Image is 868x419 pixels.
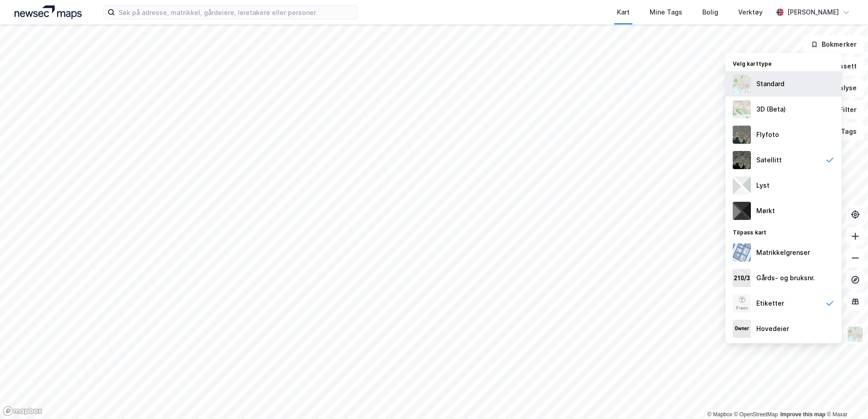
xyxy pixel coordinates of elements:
a: Improve this map [780,411,825,418]
img: cadastreKeys.547ab17ec502f5a4ef2b.jpeg [733,269,751,287]
div: Hovedeier [756,323,789,334]
img: Z [733,75,751,93]
div: Mørkt [756,205,775,216]
img: Z [847,326,864,343]
div: Etiketter [756,298,784,309]
img: cadastreBorders.cfe08de4b5ddd52a10de.jpeg [733,244,751,262]
img: logo.a4113a55bc3d86da70a041830d287a7e.svg [15,5,82,19]
div: Gårds- og bruksnr. [756,273,815,283]
a: OpenStreetMap [734,411,778,418]
div: Bolig [702,7,718,18]
div: Kart [617,7,630,18]
div: Mine Tags [650,7,682,18]
img: Z [733,294,751,312]
img: majorOwner.b5e170eddb5c04bfeeff.jpeg [733,320,751,338]
input: Søk på adresse, matrikkel, gårdeiere, leietakere eller personer [115,5,357,19]
img: Z [733,126,751,144]
img: 9k= [733,151,751,169]
div: Velg karttype [725,55,842,71]
div: Matrikkelgrenser [756,247,810,258]
button: Tags [822,122,864,141]
button: Bokmerker [803,35,864,54]
div: Flyfoto [756,129,779,140]
div: 3D (Beta) [756,104,786,115]
img: Z [733,100,751,118]
a: Mapbox homepage [3,406,43,416]
div: Satellitt [756,155,782,166]
button: Filter [821,101,864,119]
a: Mapbox [707,411,732,418]
div: Standard [756,78,784,89]
img: luj3wr1y2y3+OchiMxRmMxRlscgabnMEmZ7DJGWxyBpucwSZnsMkZbHIGm5zBJmewyRlscgabnMEmZ7DJGWxyBpucwSZnsMkZ... [733,176,751,195]
iframe: Chat Widget [823,375,868,419]
div: Kontrollprogram for chat [823,375,868,419]
div: Lyst [756,180,769,191]
div: [PERSON_NAME] [787,7,839,18]
img: nCdM7BzjoCAAAAAElFTkSuQmCC [733,202,751,220]
div: Verktøy [738,7,763,18]
div: Tilpass kart [725,224,842,240]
